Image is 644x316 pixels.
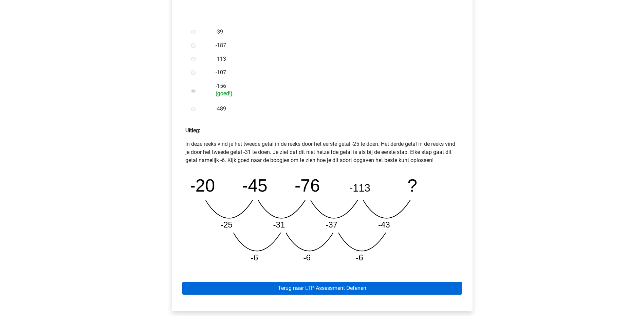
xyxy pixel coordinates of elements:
label: -156 [216,82,450,97]
h6: (goed!) [216,90,450,97]
label: -187 [216,41,450,50]
tspan: -76 [295,176,320,195]
tspan: -37 [326,220,337,229]
label: -107 [216,68,450,77]
tspan: -45 [242,176,268,195]
a: Terug naar LTP Assessment Oefenen [182,282,462,295]
p: In deze reeks vind je het tweede getal in de reeks door het eerste getal -25 te doen. Het derde g... [185,140,459,164]
label: -489 [216,105,450,113]
strong: Uitleg: [185,127,200,134]
tspan: -6 [251,253,258,262]
tspan: -43 [378,220,390,229]
tspan: ? [407,176,417,195]
label: -39 [216,28,450,36]
tspan: -6 [356,253,363,262]
tspan: -25 [220,220,232,229]
tspan: -20 [189,176,215,195]
tspan: -6 [303,253,311,262]
tspan: -31 [273,220,285,229]
label: -113 [216,55,450,63]
tspan: -113 [349,182,370,194]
